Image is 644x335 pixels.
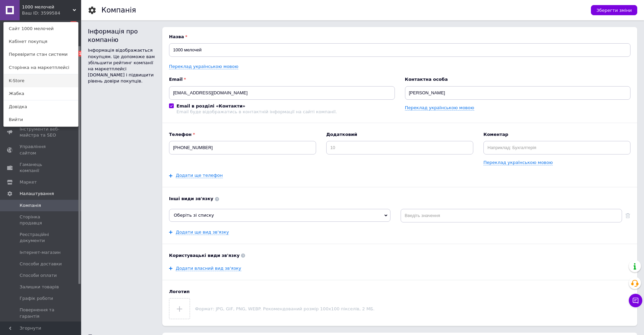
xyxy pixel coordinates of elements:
[326,131,473,138] b: Додатковий
[169,141,316,154] input: +38 096 0000000
[101,6,136,14] h1: Компанія
[596,8,632,13] span: Зберегти зміни
[174,213,214,218] span: Оберіть зі списку
[4,48,78,61] a: Перевірити стан системи
[176,230,229,235] a: Додати ще вид зв'язку
[4,35,78,48] a: Кабінет покупця
[20,144,63,156] span: Управління сайтом
[405,76,631,82] b: Контактна особа
[169,34,630,40] b: Назва
[20,261,62,267] span: Способи доставки
[20,126,63,138] span: Інструменти веб-майстра та SEO
[195,306,630,311] p: Формат: JPG, GIF, PNG, WEBP. Рекомендований розмір 100х100 пікселів, 2 МБ.
[176,109,337,114] div: Email буде відображатись в контактній інформації на сайті компанії.
[169,196,630,202] b: Інші види зв'язку
[4,113,78,126] a: Вийти
[4,100,78,113] a: Довідка
[326,141,473,154] input: 10
[176,266,241,271] a: Додати власний вид зв'язку
[4,61,78,74] a: Сторінка на маркетплейсі
[22,4,73,10] span: 1000 мелочей
[591,5,637,15] button: Зберегти зміни
[169,76,395,82] b: Email
[20,307,63,319] span: Повернення та гарантія
[405,105,474,111] a: Переклад українською мовою
[69,21,78,27] span: 25
[20,202,41,209] span: Компанія
[20,284,59,290] span: Залишки товарів
[169,43,630,57] input: Назва вашої компанії
[20,232,63,244] span: Реєстраційні документи
[4,87,78,100] a: Жабка
[20,21,63,33] span: Замовлення та повідомлення
[4,74,78,87] a: K-Store
[20,214,63,226] span: Сторінка продавця
[169,131,316,138] b: Телефон
[483,160,553,165] a: Переклад українською мовою
[75,51,83,56] span: 31
[176,103,245,109] b: Email в розділі «Контакти»
[629,294,642,307] button: Чат з покупцем
[20,249,61,256] span: Інтернет-магазин
[88,27,156,44] div: Інформація про компанію
[20,162,63,174] span: Гаманець компанії
[401,209,622,222] input: Введіть значення
[169,253,630,259] b: Користувацькі види зв'язку
[405,86,631,100] input: ПІБ
[169,86,395,100] input: Електронна адреса
[176,173,223,178] a: Додати ще телефон
[169,64,238,69] a: Переклад українською мовою
[20,179,37,185] span: Маркет
[20,191,54,197] span: Налаштування
[20,272,57,279] span: Способи оплати
[88,47,156,84] div: Інформація відображається покупцям. Це допоможе вам збільшити рейтинг компанії на маркетплейсі [D...
[169,289,630,295] b: Логотип
[22,10,50,16] div: Ваш ID: 3599584
[4,22,78,35] a: Сайт 1000 мелочей
[483,131,630,138] b: Коментар
[483,141,630,154] input: Наприклад: Бухгалтерія
[20,295,53,302] span: Графік роботи
[7,7,454,14] body: Редактор, B495545A-B701-4E96-9008-733D1B2CE664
